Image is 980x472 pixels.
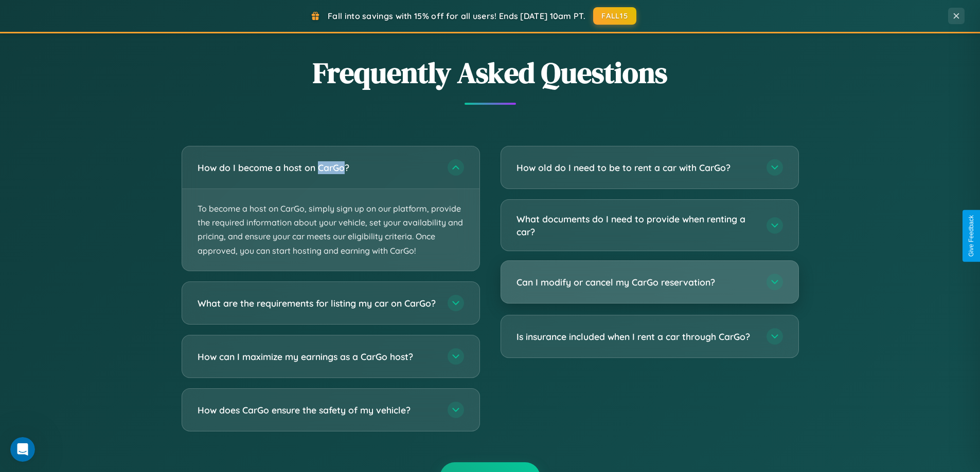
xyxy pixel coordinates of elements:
[198,350,437,363] h3: How can I maximize my earnings as a CarGo host?
[10,437,35,462] iframe: Intercom live chat
[182,53,799,92] h2: Frequently Asked Questions
[516,161,756,174] h3: How old do I need to be to rent a car with CarGo?
[198,161,437,174] h3: How do I become a host on CarGo?
[328,11,585,21] span: Fall into savings with 15% off for all users! Ends [DATE] 10am PT.
[198,403,437,416] h3: How does CarGo ensure the safety of my vehicle?
[516,330,756,343] h3: Is insurance included when I rent a car through CarGo?
[968,215,975,257] div: Give Feedback
[516,276,756,289] h3: Can I modify or cancel my CarGo reservation?
[593,7,636,25] button: FALL15
[198,296,437,309] h3: What are the requirements for listing my car on CarGo?
[182,189,479,271] p: To become a host on CarGo, simply sign up on our platform, provide the required information about...
[516,213,756,238] h3: What documents do I need to provide when renting a car?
